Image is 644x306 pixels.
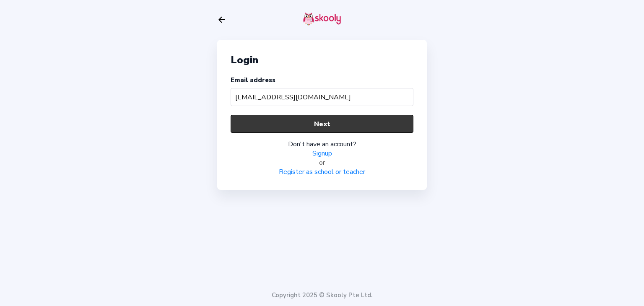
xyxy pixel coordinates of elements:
[231,140,413,149] div: Don't have an account?
[231,53,413,67] div: Login
[217,15,226,24] button: arrow back outline
[279,167,365,176] a: Register as school or teacher
[231,115,413,133] button: Next
[231,158,413,167] div: or
[303,12,341,26] img: skooly-logo.png
[312,149,332,158] a: Signup
[231,88,413,106] input: Your email address
[231,76,275,84] label: Email address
